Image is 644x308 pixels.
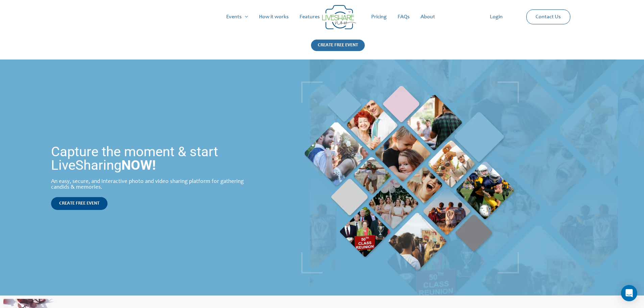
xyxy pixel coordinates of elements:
div: CREATE FREE EVENT [311,40,365,51]
div: Open Intercom Messenger [621,285,637,301]
a: Login [484,6,508,28]
a: CREATE FREE EVENT [51,197,108,210]
img: home_banner_pic | Live Photo Slideshow for Events | Create Free Events Album for Any Occasion [301,81,519,274]
strong: NOW! [121,157,156,173]
a: Contact Us [530,10,566,24]
a: Pricing [366,6,392,28]
div: An easy, secure, and interactive photo and video sharing platform for gathering candids & memories. [51,179,257,190]
img: Group 14 | Live Photo Slideshow for Events | Create Free Events Album for Any Occasion [322,5,356,29]
a: CREATE FREE EVENT [311,40,365,60]
span: CREATE FREE EVENT [59,201,99,206]
a: About [415,6,440,28]
nav: Site Navigation [12,6,632,28]
a: How it works [254,6,294,28]
h1: Capture the moment & start LiveSharing [51,145,257,172]
a: FAQs [392,6,415,28]
a: Features [294,6,325,28]
a: Events [221,6,254,28]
